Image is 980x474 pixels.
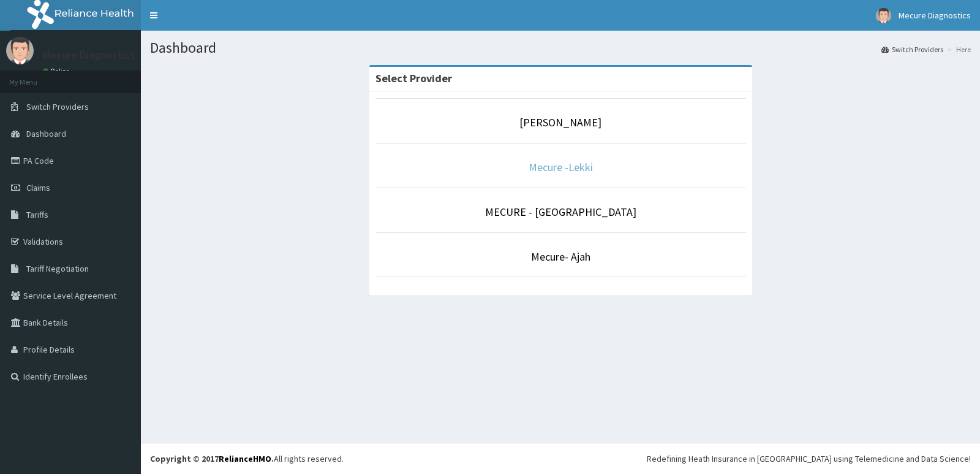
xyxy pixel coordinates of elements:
[529,160,593,174] a: Mecure -Lekki
[26,128,66,139] span: Dashboard
[141,443,980,474] footer: All rights reserved.
[26,101,89,112] span: Switch Providers
[43,50,135,61] p: Mecure Diagnostics
[43,67,72,75] a: Online
[150,453,274,464] strong: Copyright © 2017 .
[881,44,943,55] a: Switch Providers
[6,37,34,64] img: User Image
[899,10,971,21] span: Mecure Diagnostics
[219,453,271,464] a: RelianceHMO
[944,44,971,55] li: Here
[26,263,89,274] span: Tariff Negotiation
[26,209,48,220] span: Tariffs
[519,115,601,129] a: [PERSON_NAME]
[26,182,50,193] span: Claims
[150,40,971,56] h1: Dashboard
[876,8,891,23] img: User Image
[375,71,452,85] strong: Select Provider
[485,205,636,219] a: MECURE - [GEOGRAPHIC_DATA]
[531,250,590,264] a: Mecure- Ajah
[647,453,971,465] div: Redefining Heath Insurance in [GEOGRAPHIC_DATA] using Telemedicine and Data Science!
